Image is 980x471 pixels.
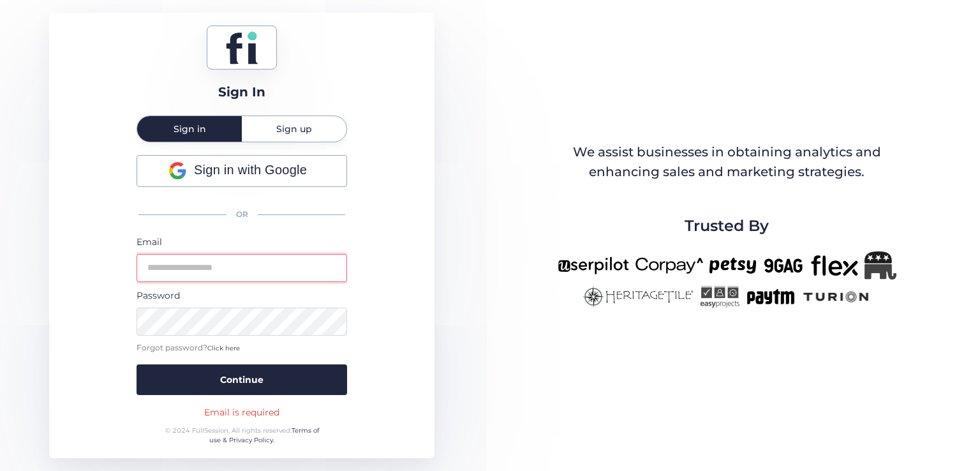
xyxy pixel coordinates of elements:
img: easyprojects-new.png [700,286,739,308]
div: Sign In [218,82,265,102]
span: Sign up [276,124,312,133]
div: Email is required [204,405,279,419]
div: © 2024 FullSession. All rights reserved. [160,426,325,445]
span: Sign in with Google [194,160,307,180]
img: corpay-new.png [635,251,703,280]
img: Republicanlogo-bw.png [865,251,896,280]
button: Continue [137,364,347,395]
img: userpilot-new.png [558,251,629,280]
div: OR [137,201,347,228]
div: We assist businesses in obtaining analytics and enhancing sales and marketing strategies. [558,142,895,183]
img: turion-new.png [801,286,871,308]
span: Sign in [174,124,206,133]
div: Forgot password? [137,342,347,354]
span: Trusted By [685,214,769,238]
div: Email [137,235,347,249]
span: Click here [207,344,240,352]
div: Password [137,288,347,303]
a: Terms of use & Privacy Policy. [209,426,319,445]
span: Continue [220,373,264,387]
img: 9gag-new.png [762,251,805,280]
img: flex-new.png [811,251,858,280]
img: paytm-new.png [746,286,795,308]
img: heritagetile-new.png [583,286,694,308]
img: petsy-new.png [709,251,756,280]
